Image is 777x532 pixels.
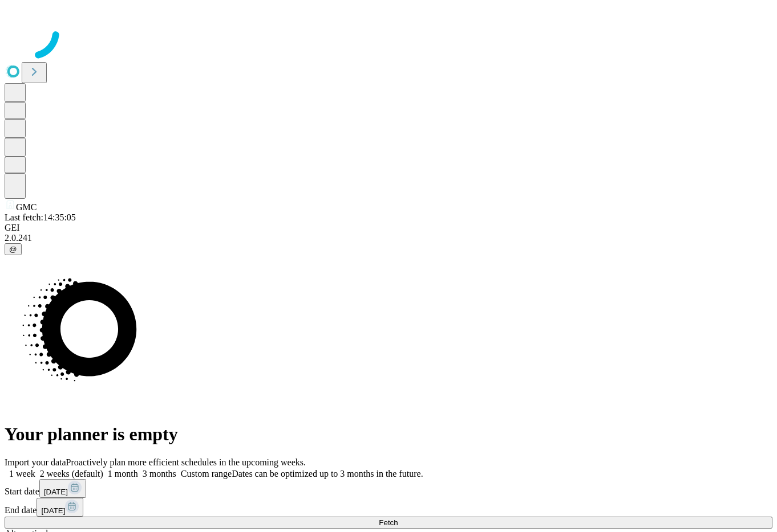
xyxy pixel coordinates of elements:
[5,457,66,467] span: Import your data
[5,479,772,498] div: Start date
[40,469,103,478] span: 2 weeks (default)
[5,223,772,233] div: GEI
[143,469,176,478] span: 3 months
[41,506,65,515] span: [DATE]
[5,233,772,243] div: 2.0.241
[9,469,35,478] span: 1 week
[16,202,37,212] span: GMC
[379,518,398,527] span: Fetch
[9,245,17,253] span: @
[5,424,772,445] h1: Your planner is empty
[232,469,423,478] span: Dates can be optimized up to 3 months in the future.
[66,457,306,467] span: Proactively plan more efficient schedules in the upcoming weeks.
[39,479,86,498] button: [DATE]
[44,488,68,496] span: [DATE]
[181,469,232,478] span: Custom range
[5,243,22,255] button: @
[5,212,76,222] span: Last fetch: 14:35:05
[37,498,83,517] button: [DATE]
[5,517,772,529] button: Fetch
[5,498,772,517] div: End date
[108,469,138,478] span: 1 month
